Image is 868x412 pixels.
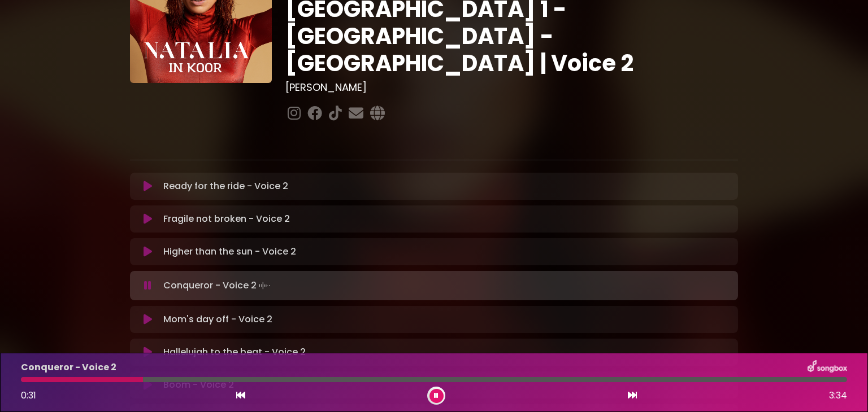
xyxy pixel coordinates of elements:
img: waveform4.gif [257,278,272,293]
p: Mom's day off - Voice 2 [163,313,272,326]
p: Ready for the ride - Voice 2 [163,179,288,193]
p: Fragile not broken - Voice 2 [163,212,290,226]
p: Hallelujah to the beat - Voice 2 [163,345,306,359]
span: 0:31 [21,389,36,402]
p: Conqueror - Voice 2 [21,361,116,374]
p: Conqueror - Voice 2 [163,278,272,293]
p: Higher than the sun - Voice 2 [163,245,296,258]
h3: [PERSON_NAME] [285,81,738,94]
span: 3:34 [829,389,847,402]
img: songbox-logo-white.png [808,360,847,375]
